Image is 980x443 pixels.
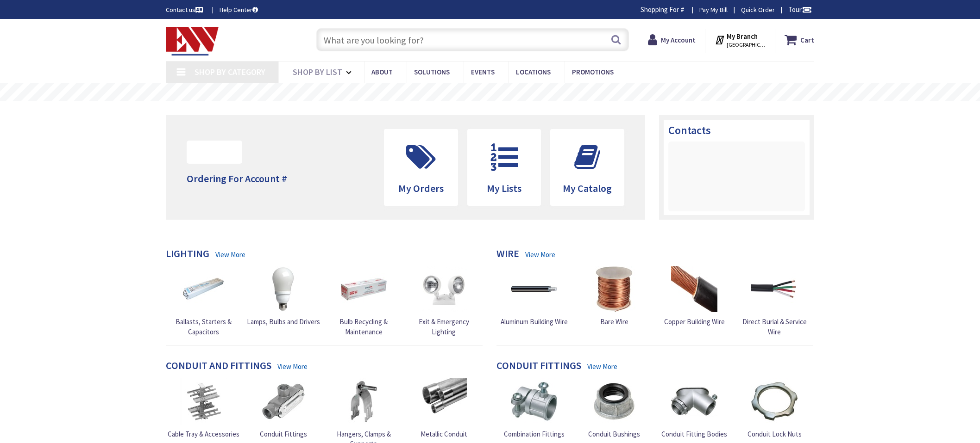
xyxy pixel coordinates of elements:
[406,87,575,98] rs-layer: Free Same Day Pickup at 19 Locations
[316,28,629,51] input: What are you looking for?
[496,360,581,373] h4: Conduit Fittings
[168,378,239,439] a: Cable Tray & Accessories Cable Tray & Accessories
[588,430,640,438] span: Conduit Bushings
[471,68,495,76] span: Events
[384,129,458,205] a: My Orders
[742,317,807,336] span: Direct Burial & Service Wire
[600,317,628,326] span: Bare Wire
[504,378,565,439] a: Combination Fittings Combination Fittings
[551,129,624,205] a: My Catalog
[421,266,467,312] img: Exit & Emergency Lighting
[421,430,467,438] span: Metallic Conduit
[414,68,450,76] span: Solutions
[671,266,717,312] img: Copper Building Wire
[741,5,775,14] a: Quick Order
[715,31,766,48] div: My Branch [GEOGRAPHIC_DATA], [GEOGRAPHIC_DATA]
[504,430,565,438] span: Combination Fittings
[588,378,640,439] a: Conduit Bushings Conduit Bushings
[751,378,798,425] img: Conduit Lock Nuts
[736,266,812,337] a: Direct Burial & Service Wire Direct Burial & Service Wire
[591,266,637,312] img: Bare Wire
[247,266,320,326] a: Lamps, Bulbs and Drivers Lamps, Bulbs and Drivers
[661,430,727,438] span: Conduit Fitting Bodies
[215,250,245,259] a: View More
[671,378,717,425] img: Conduit Fitting Bodies
[260,378,307,425] img: Conduit Fittings
[406,266,482,337] a: Exit & Emergency Lighting Exit & Emergency Lighting
[165,266,241,337] a: Ballasts, Starters & Capacitors Ballasts, Starters & Capacitors
[511,266,557,312] img: Aluminum Building Wire
[421,378,467,425] img: Metallic Conduit
[260,430,307,438] span: Conduit Fittings
[680,5,685,14] strong: #
[516,68,551,76] span: Locations
[277,362,308,371] a: View More
[195,67,265,77] span: Shop By Category
[641,5,679,14] span: Shopping For
[661,378,727,439] a: Conduit Fitting Bodies Conduit Fitting Bodies
[166,360,271,373] h4: Conduit and Fittings
[398,182,444,195] span: My Orders
[648,31,696,48] a: My Account
[176,317,232,336] span: Ballasts, Starters & Capacitors
[788,5,812,14] span: Tour
[419,317,469,336] span: Exit & Emergency Lighting
[166,27,219,55] img: Electrical Wholesalers, Inc.
[340,266,387,312] img: Bulb Recycling & Maintenance
[260,378,307,439] a: Conduit Fittings Conduit Fittings
[496,248,519,261] h4: Wire
[166,5,205,14] a: Contact us
[326,266,402,337] a: Bulb Recycling & Maintenance Bulb Recycling & Maintenance
[661,36,696,44] strong: My Account
[727,41,766,49] span: [GEOGRAPHIC_DATA], [GEOGRAPHIC_DATA]
[727,32,758,41] strong: My Branch
[180,266,226,312] img: Ballasts, Starters & Capacitors
[748,378,802,439] a: Conduit Lock Nuts Conduit Lock Nuts
[572,68,614,76] span: Promotions
[468,129,541,205] a: My Lists
[525,250,555,259] a: View More
[187,173,287,184] h4: Ordering For Account #
[668,124,805,136] h3: Contacts
[751,266,798,312] img: Direct Burial & Service Wire
[800,31,814,48] strong: Cart
[664,266,725,326] a: Copper Building Wire Copper Building Wire
[168,430,239,438] span: Cable Tray & Accessories
[220,5,258,14] a: Help Center
[511,378,557,425] img: Combination Fittings
[501,317,568,326] span: Aluminum Building Wire
[785,31,814,48] a: Cart
[591,378,637,425] img: Conduit Bushings
[166,248,209,261] h4: Lighting
[563,182,612,195] span: My Catalog
[591,266,637,326] a: Bare Wire Bare Wire
[587,362,617,371] a: View More
[260,266,307,312] img: Lamps, Bulbs and Drivers
[371,68,393,76] span: About
[339,317,388,336] span: Bulb Recycling & Maintenance
[247,317,320,326] span: Lamps, Bulbs and Drivers
[748,430,802,438] span: Conduit Lock Nuts
[421,378,467,439] a: Metallic Conduit Metallic Conduit
[180,378,226,425] img: Cable Tray & Accessories
[340,378,387,425] img: Hangers, Clamps & Supports
[664,317,725,326] span: Copper Building Wire
[699,5,728,14] a: Pay My Bill
[501,266,568,326] a: Aluminum Building Wire Aluminum Building Wire
[487,182,521,195] span: My Lists
[293,67,342,77] span: Shop By List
